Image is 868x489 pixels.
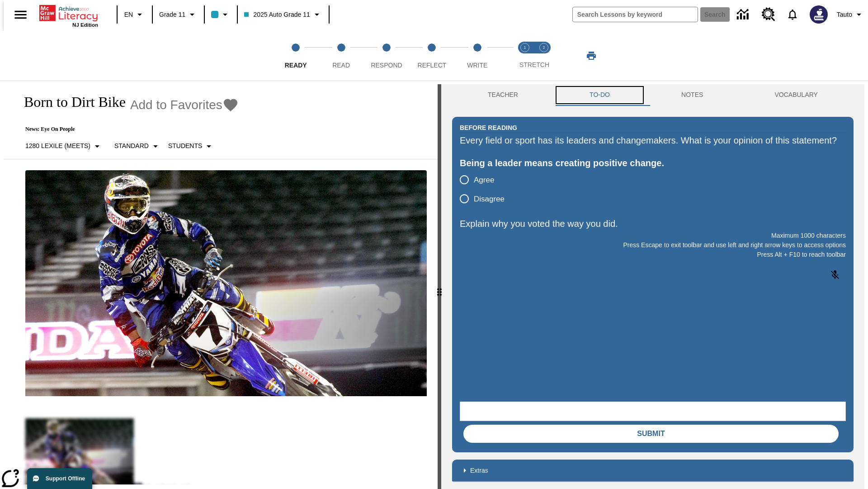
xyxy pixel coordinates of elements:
[646,84,739,106] button: NOTES
[27,468,92,489] button: Support Offline
[165,138,218,154] button: Select Student
[463,425,839,443] button: Submit
[208,6,234,23] button: Class color is light blue. Change class color
[244,10,310,19] span: 2025 Auto Grade 11
[573,7,698,22] input: search field
[824,264,846,286] button: Click to activate and allow voice recognition
[159,10,185,19] span: Grade 11
[804,3,833,26] button: Select a new avatar
[25,170,427,397] img: Motocross racer James Stewart flies through the air on his dirt bike.
[474,174,494,186] span: Agree
[4,7,132,15] body: Explain why you voted the way you did. Maximum 1000 characters Press Alt + F10 to reach toolbar P...
[4,84,438,484] div: reading
[554,84,646,106] button: TO-DO
[470,466,488,475] p: Extras
[371,62,402,69] span: Respond
[460,170,512,208] div: poll
[460,156,846,170] div: Being a leader means creating positive change.
[22,138,106,154] button: Select Lexile, 1280 Lexile (Meets)
[810,5,828,24] img: Avatar
[781,3,804,26] a: Notifications
[452,84,854,106] div: Instructional Panel Tabs
[460,240,846,250] p: Press Escape to exit toolbar and use left and right arrow keys to access options
[269,31,322,81] button: Ready step 1 of 5
[833,6,868,23] button: Profile/Settings
[120,6,149,23] button: Language: EN, Select a language
[14,126,239,133] p: News: Eye On People
[130,97,239,113] button: Add to Favorites - Born to Dirt Bike
[524,45,526,50] text: 1
[241,6,325,23] button: Class: 2025 Auto Grade 11, Select your class
[360,31,413,81] button: Respond step 3 of 5
[25,141,90,151] p: 1280 Lexile (Meets)
[837,10,852,19] span: Tauto
[452,84,554,106] button: Teacher
[460,250,846,259] p: Press Alt + F10 to reach toolbar
[756,2,781,27] a: Resource Center, Will open in new tab
[111,138,165,154] button: Scaffolds, Standard
[156,6,201,23] button: Grade: Grade 11, Select a grade
[512,31,538,81] button: Stretch Read step 1 of 2
[460,216,846,231] p: Explain why you voted the way you did.
[406,31,458,81] button: Reflect step 4 of 5
[731,2,756,27] a: Data Center
[739,84,854,106] button: VOCABULARY
[315,31,367,81] button: Read step 2 of 5
[418,62,447,69] span: Reflect
[441,84,864,489] div: activity
[467,62,487,69] span: Write
[72,22,98,28] span: NJ Edition
[531,31,557,81] button: Stretch Respond step 2 of 2
[451,31,504,81] button: Write step 5 of 5
[542,45,545,50] text: 2
[7,1,34,28] button: Open side menu
[460,123,517,133] h2: Before Reading
[452,460,854,481] div: Extras
[130,98,222,112] span: Add to Favorites
[460,133,846,148] div: Every field or sport has its leaders and changemakers. What is your opinion of this statement?
[438,84,441,489] div: Press Enter or Spacebar and then press right and left arrow keys to move the slider
[124,10,133,19] span: EN
[474,193,505,205] span: Disagree
[577,48,606,64] button: Print
[39,3,98,28] div: Home
[285,62,307,69] span: Ready
[519,61,549,68] span: STRETCH
[332,62,350,69] span: Read
[46,475,85,482] span: Support Offline
[460,231,846,240] p: Maximum 1000 characters
[114,141,149,151] p: Standard
[168,141,202,151] p: Students
[14,94,126,110] h1: Born to Dirt Bike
